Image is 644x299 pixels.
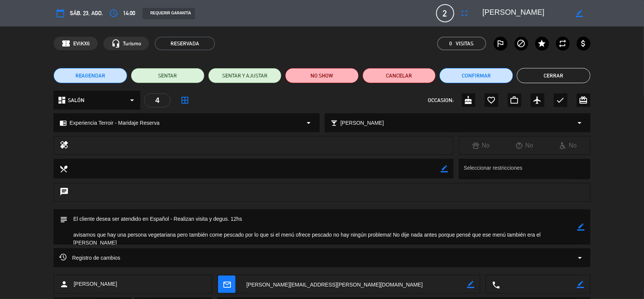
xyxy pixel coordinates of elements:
em: Visitas [456,39,474,48]
i: arrow_drop_down [575,118,584,127]
i: border_color [441,165,448,172]
i: chat [60,187,69,198]
i: border_all [180,96,189,105]
i: healing [60,140,69,151]
i: headset_mic [111,39,120,48]
i: card_giftcard [579,96,588,105]
i: check [556,96,565,105]
i: dashboard [57,96,66,105]
i: star [538,39,547,48]
button: NO SHOW [285,68,359,83]
span: confirmation_number [61,39,71,48]
button: fullscreen [458,6,472,20]
i: cake [464,96,473,105]
button: REAGENDAR [54,68,127,83]
span: SALÓN [68,96,85,105]
i: subject [59,215,68,223]
span: 0 [450,39,452,48]
i: chrome_reader_mode [60,119,67,127]
i: attach_money [579,39,588,48]
button: SENTAR Y AJUSTAR [208,68,282,83]
button: Confirmar [440,68,513,83]
span: Registro de cambios [59,253,120,262]
span: [PERSON_NAME] [74,280,117,288]
i: arrow_drop_down [304,118,314,127]
i: local_phone [492,280,500,289]
i: access_time [109,9,118,18]
i: mail_outline [223,280,231,288]
i: local_bar [331,119,338,127]
div: REQUERIR GARANTÍA [143,8,195,19]
span: EVlKX6 [73,39,90,48]
span: Experiencia Terroir - Maridaje Reserva [69,119,160,127]
i: border_color [467,281,474,288]
div: No [459,141,503,150]
span: REAGENDAR [75,72,106,80]
i: fullscreen [460,9,469,18]
i: repeat [558,39,567,48]
div: No [546,141,590,150]
button: access_time [107,6,120,20]
i: person [60,280,69,289]
i: calendar_today [56,9,65,18]
span: OCCASION: [428,96,454,105]
i: border_color [576,10,583,17]
span: 14:00 [123,8,135,18]
i: border_color [578,223,585,231]
i: arrow_drop_down [576,253,585,262]
button: SENTAR [131,68,204,83]
div: No [503,141,547,150]
span: Turismo [123,39,141,48]
i: favorite_border [487,96,496,105]
i: outlined_flag [496,39,505,48]
span: [PERSON_NAME] [341,119,384,127]
i: airplanemode_active [533,96,542,105]
i: arrow_drop_down [128,96,137,105]
span: RESERVADA [155,37,215,50]
span: 2 [436,4,454,22]
button: Cerrar [517,68,590,83]
i: border_color [577,281,584,288]
button: calendar_today [54,6,67,20]
button: Cancelar [363,68,436,83]
i: work_outline [510,96,519,105]
i: block [517,39,526,48]
i: local_dining [59,164,68,173]
span: sáb. 23, ago. [70,8,103,18]
div: 4 [144,93,171,107]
